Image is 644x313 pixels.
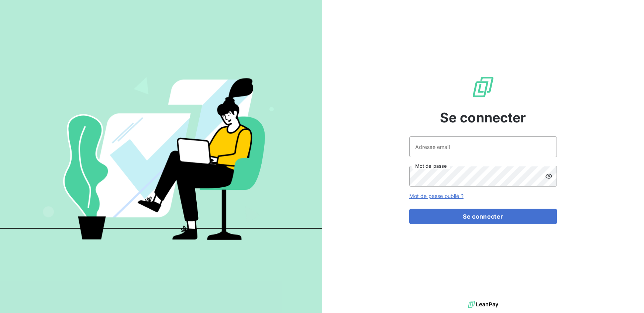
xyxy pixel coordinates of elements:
[440,108,526,128] span: Se connecter
[409,193,464,199] a: Mot de passe oublié ?
[468,299,498,310] img: logo
[409,209,557,224] button: Se connecter
[409,136,557,157] input: placeholder
[471,75,495,99] img: Logo LeanPay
